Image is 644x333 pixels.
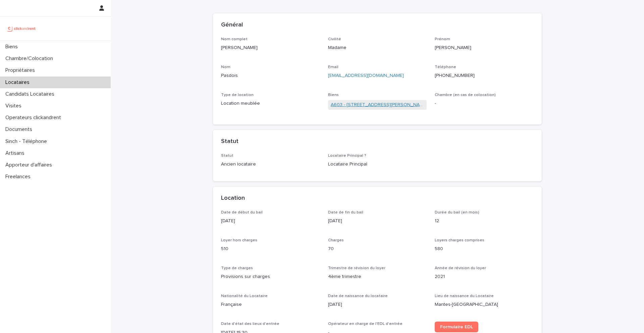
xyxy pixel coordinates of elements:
p: 70 [328,245,427,252]
span: Type de charges [221,266,253,270]
span: Date de naissance du locataire [328,294,388,298]
p: Française [221,301,320,308]
span: Civilité [328,37,341,41]
p: Sinch - Téléphone [3,138,52,145]
a: A603 - [STREET_ADDRESS][PERSON_NAME] [331,101,424,108]
p: [DATE] [328,218,427,225]
p: [PERSON_NAME] [221,44,320,51]
span: Trimestre de révision du loyer [328,266,385,270]
span: Date de fin du bail [328,210,363,215]
span: Date de début du bail [221,210,263,215]
p: Freelances [3,174,36,180]
p: Documents [3,126,38,133]
p: Artisans [3,150,30,156]
span: Statut [221,154,233,158]
span: Loyers charges comprises [435,238,484,242]
span: Lieu de naissance du Locataire [435,294,494,298]
span: Biens [328,93,339,97]
p: Locataire Principal [328,161,427,168]
span: Nationalité du Locataire [221,294,268,298]
p: 510 [221,245,320,252]
span: Loyer hors charges [221,238,257,242]
span: Année de révision du loyer [435,266,486,270]
a: [EMAIL_ADDRESS][DOMAIN_NAME] [328,73,404,78]
p: Candidats Locataires [3,91,60,97]
p: Location meublée [221,100,320,107]
ringoverc2c-84e06f14122c: Call with Ringover [435,73,475,78]
p: Apporteur d'affaires [3,162,57,168]
p: Mantes-[GEOGRAPHIC_DATA] [435,301,534,308]
p: 580 [435,245,534,252]
span: Téléphone [435,65,456,69]
p: [DATE] [328,301,427,308]
ringoverc2c-number-84e06f14122c: [PHONE_NUMBER] [435,73,475,78]
span: Nom complet [221,37,248,41]
h2: Général [221,21,243,29]
p: 2021 [435,273,534,280]
p: Madame [328,44,427,51]
p: Locataires [3,79,35,86]
span: Date d'état des lieux d'entrée [221,322,279,326]
p: - [435,100,534,107]
p: [PERSON_NAME] [435,44,534,51]
p: Chambre/Colocation [3,55,58,62]
span: Chambre (en cas de colocation) [435,93,496,97]
h2: Location [221,195,245,202]
span: Email [328,65,338,69]
p: Propriétaires [3,67,40,74]
h2: Statut [221,138,238,145]
p: Visites [3,103,27,109]
span: Charges [328,238,344,242]
p: Biens [3,44,23,50]
span: Durée du bail (en mois) [435,210,479,215]
a: Formulaire EDL [435,322,478,332]
span: Formulaire EDL [440,325,473,329]
p: [DATE] [221,218,320,225]
p: Pasdois [221,72,320,79]
p: 4ème trimestre [328,273,427,280]
img: UCB0brd3T0yccxBKYDjQ [5,22,38,35]
span: Prénom [435,37,450,41]
p: Provisions sur charges [221,273,320,280]
p: Operateurs clickandrent [3,114,66,121]
span: Locataire Principal ? [328,154,366,158]
p: Ancien locataire [221,161,320,168]
span: Opérateur en charge de l'EDL d'entrée [328,322,402,326]
span: Type de location [221,93,254,97]
span: Nom [221,65,230,69]
p: 12 [435,218,534,225]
